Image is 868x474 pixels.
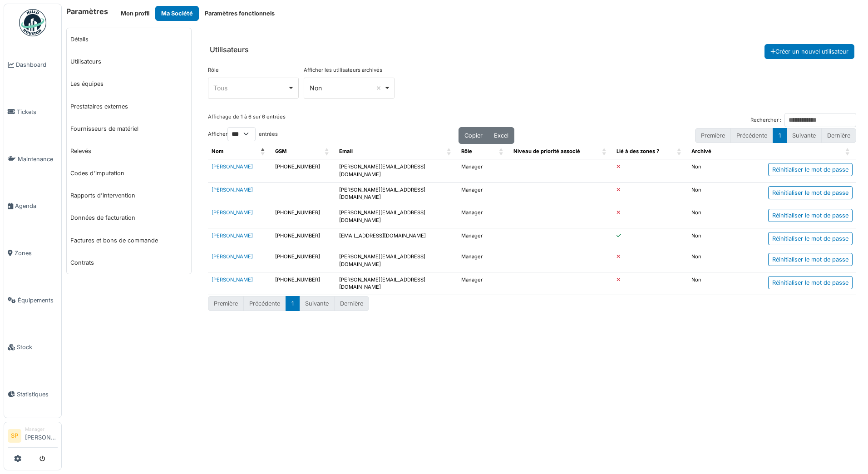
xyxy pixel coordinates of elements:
a: Les équipes [67,73,191,95]
td: Non [688,249,740,272]
div: Manager [25,426,58,433]
span: Email [339,148,353,154]
a: Statistiques [4,371,61,418]
span: GSM: Activate to sort [325,144,330,159]
span: : Activate to sort [845,144,851,159]
div: Réinitialiser le mot de passe [768,186,853,199]
a: Agenda [4,183,61,230]
span: Zones [15,249,58,257]
nav: pagination [695,128,856,143]
label: Rôle [208,66,219,74]
div: Réinitialiser le mot de passe [768,163,853,176]
td: [PERSON_NAME][EMAIL_ADDRESS][DOMAIN_NAME] [335,159,458,182]
td: Non [688,182,740,205]
td: [PHONE_NUMBER] [271,205,335,228]
span: Tickets [17,108,58,116]
a: Prestataires externes [67,95,191,118]
a: Dashboard [4,41,61,89]
div: Réinitialiser le mot de passe [768,253,853,266]
td: Non [688,205,740,228]
td: Manager [458,228,510,249]
h6: Utilisateurs [210,45,249,54]
h6: Paramètres [66,7,108,16]
td: Non [688,272,740,295]
a: Contrats [67,252,191,274]
button: Copier [459,127,488,144]
a: Données de facturation [67,207,191,229]
span: Niveau de priorité associé : Activate to sort [602,144,607,159]
span: GSM [275,148,286,154]
td: [PERSON_NAME][EMAIL_ADDRESS][DOMAIN_NAME] [335,249,458,272]
a: Stock [4,324,61,371]
a: [PERSON_NAME] [212,253,253,260]
select: Afficherentrées [227,127,256,141]
button: 1 [286,296,300,311]
a: [PERSON_NAME] [212,163,253,170]
td: Manager [458,159,510,182]
td: [PERSON_NAME][EMAIL_ADDRESS][DOMAIN_NAME] [335,182,458,205]
label: Afficher entrées [208,127,278,141]
button: Excel [488,127,514,144]
span: Dashboard [16,60,58,69]
td: Manager [458,182,510,205]
span: Stock [17,343,58,351]
label: Afficher les utilisateurs archivés [304,66,382,74]
td: [EMAIL_ADDRESS][DOMAIN_NAME] [335,228,458,249]
button: Ma Société [155,6,199,21]
td: Manager [458,249,510,272]
li: [PERSON_NAME] [25,426,58,445]
td: [PHONE_NUMBER] [271,228,335,249]
span: Lié à des zones ?: Activate to sort [677,144,682,159]
div: Réinitialiser le mot de passe [768,276,853,289]
a: Fournisseurs de matériel [67,118,191,140]
button: 1 [773,128,787,143]
a: Détails [67,28,191,50]
a: Tickets [4,89,61,136]
div: Réinitialiser le mot de passe [768,209,853,222]
span: Copier [464,132,483,139]
span: Niveau de priorité associé [513,148,580,154]
span: Équipements [18,296,58,305]
a: [PERSON_NAME] [212,209,253,216]
td: [PHONE_NUMBER] [271,159,335,182]
div: Réinitialiser le mot de passe [768,232,853,245]
a: Zones [4,230,61,277]
div: Non [310,83,384,93]
td: Manager [458,205,510,228]
td: [PHONE_NUMBER] [271,272,335,295]
img: Badge_color-CXgf-gQk.svg [19,9,46,36]
a: Factures et bons de commande [67,229,191,252]
button: Créer un nouvel utilisateur [764,44,854,59]
td: Manager [458,272,510,295]
span: Nom [212,148,223,154]
li: SP [8,429,21,443]
a: SP Manager[PERSON_NAME] [8,426,58,448]
button: Remove item: 'false' [374,84,383,93]
span: Maintenance [18,155,58,163]
span: Agenda [15,202,58,210]
a: Maintenance [4,135,61,183]
label: Rechercher : [750,116,781,124]
a: Équipements [4,276,61,324]
button: Paramètres fonctionnels [199,6,281,21]
td: Non [688,228,740,249]
a: Codes d'imputation [67,162,191,184]
a: [PERSON_NAME] [212,276,253,283]
td: [PHONE_NUMBER] [271,249,335,272]
span: Rôle: Activate to sort [499,144,504,159]
span: Nom: Activate to invert sorting [261,144,266,159]
span: Statistiques [17,390,58,399]
a: Relevés [67,140,191,162]
div: Tous [213,83,287,93]
a: [PERSON_NAME] [212,232,253,239]
a: Utilisateurs [67,50,191,73]
button: Mon profil [115,6,155,21]
span: Rôle [461,148,472,154]
span: Archivé [691,148,711,154]
span: Lié à des zones ? [616,148,659,154]
nav: pagination [208,296,369,311]
a: [PERSON_NAME] [212,187,253,193]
